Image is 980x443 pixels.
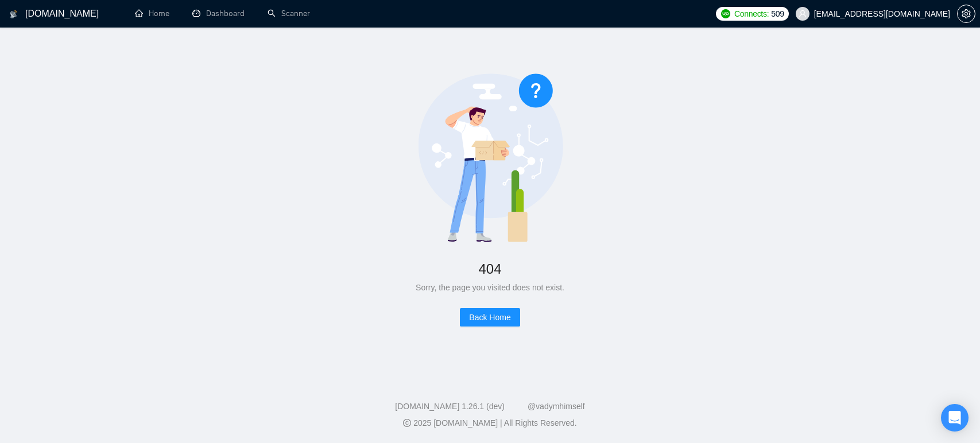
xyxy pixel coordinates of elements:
a: searchScanner [268,9,310,18]
a: dashboardDashboard [192,9,245,18]
span: user [799,10,807,18]
span: 509 [771,7,784,20]
button: Back Home [460,308,520,327]
span: Back Home [469,311,510,324]
div: Open Intercom Messenger [941,404,969,432]
span: copyright [403,419,411,427]
span: Connects: [734,7,769,20]
img: logo [10,5,18,24]
img: upwork-logo.png [721,9,730,18]
a: @vadymhimself [528,402,585,411]
span: setting [958,9,975,18]
button: setting [957,5,975,23]
div: 2025 [DOMAIN_NAME] | All Rights Reserved. [9,417,971,429]
a: homeHome [135,9,169,18]
a: setting [957,9,975,18]
div: 404 [37,257,943,281]
div: Sorry, the page you visited does not exist. [37,281,943,294]
a: [DOMAIN_NAME] 1.26.1 (dev) [395,402,505,411]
